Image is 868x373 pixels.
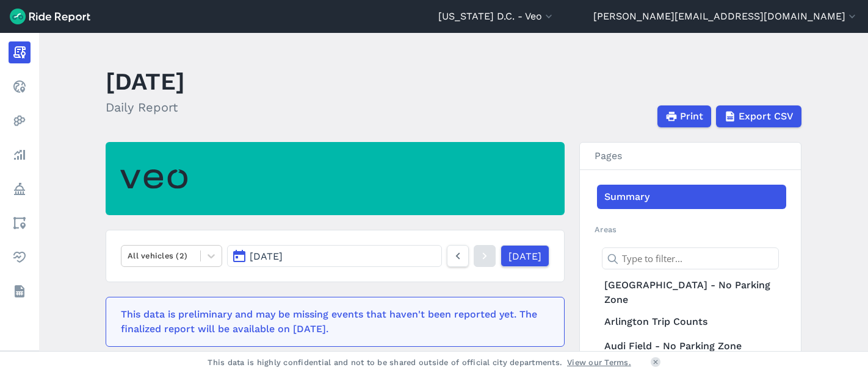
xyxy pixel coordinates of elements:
[595,224,786,235] h2: Areas
[567,357,631,368] a: View our Terms.
[250,250,283,262] span: [DATE]
[9,110,31,132] a: Heatmaps
[106,98,185,116] h2: Daily Report
[10,9,90,24] img: Ride Report
[9,144,31,166] a: Analyze
[227,245,442,267] button: [DATE]
[597,185,786,209] a: Summary
[602,247,779,269] input: Type to filter...
[106,65,185,98] h1: [DATE]
[580,143,801,170] h3: Pages
[593,9,858,24] button: [PERSON_NAME][EMAIL_ADDRESS][DOMAIN_NAME]
[9,41,31,63] a: Report
[739,109,794,124] span: Export CSV
[9,178,31,200] a: Policy
[597,275,786,310] a: [GEOGRAPHIC_DATA] - No Parking Zone
[680,109,703,124] span: Print
[501,245,549,267] a: [DATE]
[438,9,555,24] button: [US_STATE] D.C. - Veo
[9,280,31,302] a: Datasets
[121,307,542,336] div: This data is preliminary and may be missing events that haven't been reported yet. The finalized ...
[716,105,801,127] button: Export CSV
[657,105,711,127] button: Print
[9,76,31,98] a: Realtime
[9,246,31,268] a: Health
[597,334,786,358] a: Audi Field - No Parking Zone
[597,310,786,334] a: Arlington Trip Counts
[9,212,31,234] a: Areas
[120,162,187,196] img: Veo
